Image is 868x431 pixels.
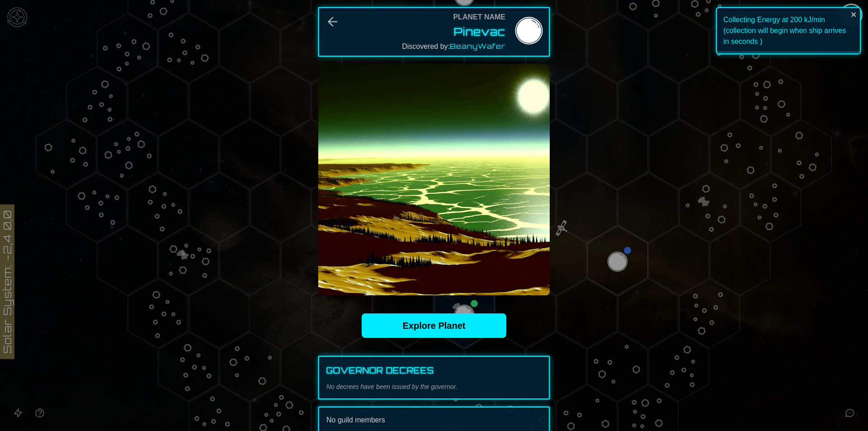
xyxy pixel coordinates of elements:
[450,42,505,51] span: BeanyWafer
[362,313,506,338] a: Explore Planet
[513,16,545,48] img: Planet Name Editor
[326,382,542,391] p: No decrees have been issued by the governor.
[325,14,340,29] button: Back
[318,64,550,295] img: Planet Pinevac
[851,11,857,18] button: close
[716,7,861,54] div: Collecting Energy at 200 kJ/min (collection will begin when ship arrives in seconds )
[453,12,505,23] div: Planet Name
[326,364,434,377] h3: Governor Decrees
[454,24,505,39] button: Pinevac
[326,415,542,426] div: No guild members
[402,41,505,52] div: Discovered by:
